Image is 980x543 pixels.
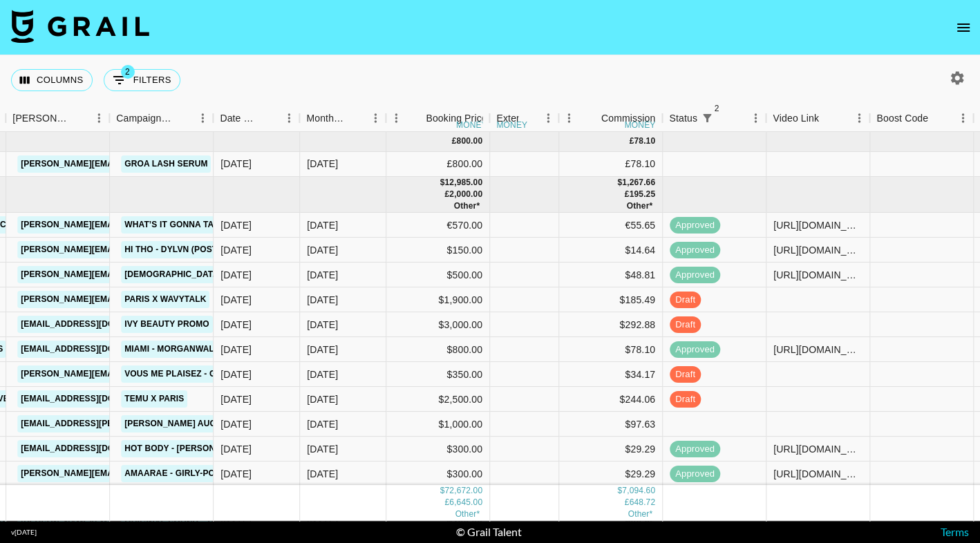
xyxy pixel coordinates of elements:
[220,268,252,282] div: 31/07/2025
[17,390,172,408] a: [EMAIL_ADDRESS][DOMAIN_NAME]
[670,393,701,406] span: draft
[220,293,252,307] div: 21/07/2025
[17,291,243,308] a: [PERSON_NAME][EMAIL_ADDRESS][DOMAIN_NAME]
[452,135,457,147] div: £
[17,316,172,333] a: [EMAIL_ADDRESS][DOMAIN_NAME]
[386,362,490,387] div: $350.00
[440,485,444,497] div: $
[444,497,449,508] div: £
[670,244,720,257] span: approved
[17,415,243,432] a: [EMAIL_ADDRESS][PERSON_NAME][DOMAIN_NAME]
[773,343,863,356] div: https://www.tiktok.com/@kiocyrrr/video/7534834523301825805
[88,108,109,128] button: Menu
[928,108,948,128] button: Sort
[121,341,234,358] a: Miami - morganwallen
[279,108,299,128] button: Menu
[766,105,869,132] div: Video Link
[773,243,863,257] div: https://www.tiktok.com/@tronsibs/video/7536263620259335455?_r=1&_t=ZT-8yiAmYjnuo9
[697,108,717,128] div: 2 active filters
[455,509,480,519] span: € 570.00
[773,467,863,481] div: https://www.tiktok.com/@arielleismynam3/video/7534811547336477965
[670,468,720,481] span: approved
[220,318,252,332] div: 24/06/2025
[386,263,490,287] div: $500.00
[559,387,663,412] div: $244.06
[456,135,482,147] div: 800.00
[220,442,252,456] div: 28/07/2025
[220,368,252,381] div: 25/07/2025
[601,105,656,132] div: Commission
[559,437,663,461] div: $29.29
[670,443,720,456] span: approved
[625,189,630,200] div: £
[662,105,766,132] div: Status
[17,216,314,234] a: [PERSON_NAME][EMAIL_ADDRESS][PERSON_NAME][DOMAIN_NAME]
[220,105,259,132] div: Date Created
[622,485,655,497] div: 7,094.60
[386,312,490,337] div: $3,000.00
[819,108,838,128] button: Sort
[220,243,252,257] div: 31/07/2025
[121,65,135,79] span: 2
[773,105,819,132] div: Video Link
[69,108,88,128] button: Sort
[496,121,527,129] div: money
[12,105,69,132] div: [PERSON_NAME]
[625,497,630,508] div: £
[386,437,490,461] div: $300.00
[192,108,213,128] button: Menu
[617,177,622,189] div: $
[538,108,558,128] button: Menu
[456,121,487,129] div: money
[717,108,736,128] button: Sort
[220,467,252,481] div: 28/07/2025
[121,291,209,308] a: Paris X Wavytalk
[121,440,251,457] a: HOT BODY - [PERSON_NAME]
[307,417,338,431] div: Aug '25
[386,152,490,177] div: £800.00
[11,69,93,91] button: Select columns
[559,312,663,337] div: $292.88
[11,528,37,537] div: v [DATE]
[307,218,338,232] div: Aug '25
[617,485,622,497] div: $
[559,263,663,287] div: $48.81
[386,461,490,486] div: $300.00
[121,465,227,482] a: Amaarae - Girly-pop!
[559,412,663,437] div: $97.63
[307,343,338,356] div: Aug '25
[346,108,365,128] button: Sort
[173,108,192,128] button: Sort
[365,108,386,128] button: Menu
[17,440,172,457] a: [EMAIL_ADDRESS][DOMAIN_NAME]
[849,108,869,128] button: Menu
[559,213,663,238] div: €55.65
[17,465,314,482] a: [PERSON_NAME][EMAIL_ADDRESS][PERSON_NAME][DOMAIN_NAME]
[121,216,234,234] a: WHAT’S IT GONNA TAKE?
[11,10,149,43] img: Grail Talent
[634,135,655,147] div: 78.10
[941,525,969,538] a: Terms
[670,219,720,232] span: approved
[558,108,579,128] button: Menu
[559,337,663,362] div: $78.10
[307,243,338,257] div: Aug '25
[629,497,655,508] div: 648.72
[559,238,663,263] div: $14.64
[386,213,490,238] div: €570.00
[306,105,346,132] div: Month Due
[6,105,109,132] div: Booker
[121,390,187,408] a: Temu X Paris
[518,108,538,128] button: Sort
[386,287,490,312] div: $1,900.00
[670,269,720,282] span: approved
[121,316,213,333] a: Ivy Beauty Promo
[440,177,444,189] div: $
[121,415,308,432] a: [PERSON_NAME] August Quality Store
[876,105,928,132] div: Boost Code
[386,238,490,263] div: $150.00
[670,294,701,307] span: draft
[559,287,663,312] div: $185.49
[449,189,482,200] div: 2,000.00
[426,105,487,132] div: Booking Price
